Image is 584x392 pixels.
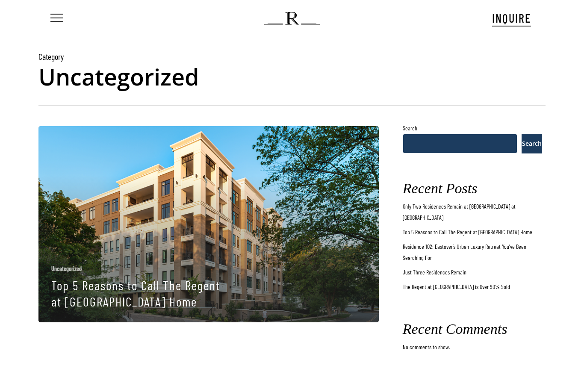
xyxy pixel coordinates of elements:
[264,12,319,25] img: The Regent
[492,10,531,27] a: INQUIRE
[403,267,542,278] a: Just Three Residences Remain
[38,51,64,62] span: Category
[51,265,82,273] a: Uncategorized
[403,124,417,132] label: Search
[522,134,542,153] button: Search
[403,320,542,339] h2: Recent Comments
[403,342,542,353] div: No comments to show.
[403,241,542,263] a: Residence 102: Eastover’s Urban Luxury Retreat You’ve Been Searching For
[38,126,379,322] a: Top 5 Reasons to Call The Regent at Eastover Home
[403,179,542,198] h2: Recent Posts
[403,281,542,292] a: The Regent at [GEOGRAPHIC_DATA] is Over 90% Sold
[38,63,546,90] h1: Uncategorized
[49,14,63,23] a: Navigation Menu
[403,201,542,223] a: Only Two Residences Remain at [GEOGRAPHIC_DATA] at [GEOGRAPHIC_DATA]
[492,11,531,25] span: INQUIRE
[403,227,542,238] a: Top 5 Reasons to Call The Regent at [GEOGRAPHIC_DATA] Home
